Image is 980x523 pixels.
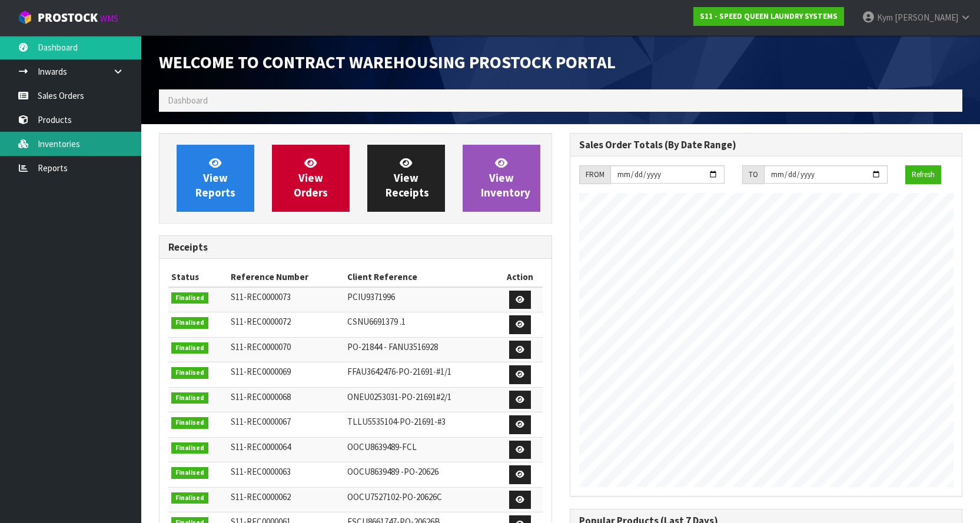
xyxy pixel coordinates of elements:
[171,492,208,504] span: Finalised
[347,341,438,352] span: PO-21844 - FANU3516928
[294,156,328,200] span: View Orders
[231,291,291,302] span: S11-REC0000073
[272,145,350,212] a: ViewOrders
[231,441,291,452] span: S11-REC0000064
[481,156,530,200] span: View Inventory
[171,367,208,379] span: Finalised
[168,268,228,287] th: Status
[171,317,208,329] span: Finalised
[168,95,208,106] span: Dashboard
[579,165,610,184] div: FROM
[231,466,291,477] span: S11-REC0000063
[231,391,291,402] span: S11-REC0000068
[497,268,543,287] th: Action
[18,10,32,25] img: cube-alt.png
[159,51,616,73] span: Welcome to Contract Warehousing ProStock Portal
[171,342,208,354] span: Finalised
[895,12,958,23] span: [PERSON_NAME]
[367,145,445,212] a: ViewReceipts
[100,13,118,24] small: WMS
[386,156,429,200] span: View Receipts
[195,156,235,200] span: View Reports
[877,12,893,23] span: Kym
[347,291,395,302] span: PCIU9371996
[171,292,208,304] span: Finalised
[344,268,497,287] th: Client Reference
[347,491,442,502] span: OOCU7527102-PO-20626C
[231,491,291,502] span: S11-REC0000062
[38,10,98,25] span: ProStock
[171,392,208,404] span: Finalised
[742,165,764,184] div: TO
[228,268,344,287] th: Reference Number
[171,442,208,454] span: Finalised
[347,416,446,427] span: TLLU5535104-PO-21691-#3
[700,11,838,21] strong: S11 - SPEED QUEEN LAUNDRY SYSTEMS
[579,139,954,151] h3: Sales Order Totals (By Date Range)
[171,417,208,429] span: Finalised
[347,391,451,402] span: ONEU0253031-PO-21691#2/1
[177,145,254,212] a: ViewReports
[347,366,451,377] span: FFAU3642476-PO-21691-#1/1
[347,441,417,452] span: OOCU8639489-FCL
[231,416,291,427] span: S11-REC0000067
[171,467,208,479] span: Finalised
[347,466,438,477] span: OOCU8639489 -PO-20626
[168,242,543,253] h3: Receipts
[231,316,291,327] span: S11-REC0000072
[347,316,406,327] span: CSNU6691379 .1
[905,165,941,184] button: Refresh
[231,341,291,352] span: S11-REC0000070
[231,366,291,377] span: S11-REC0000069
[463,145,540,212] a: ViewInventory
